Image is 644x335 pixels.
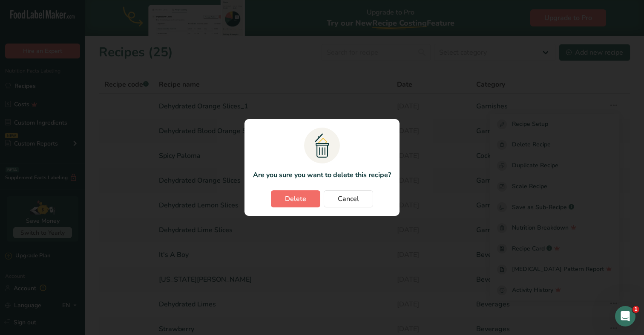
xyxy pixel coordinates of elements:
span: Delete [285,194,306,204]
button: Delete [271,190,320,207]
iframe: Intercom live chat [615,306,635,326]
button: Cancel [324,190,373,207]
p: Are you sure you want to delete this recipe? [253,170,391,180]
span: 1 [632,306,639,313]
span: Cancel [338,194,359,204]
